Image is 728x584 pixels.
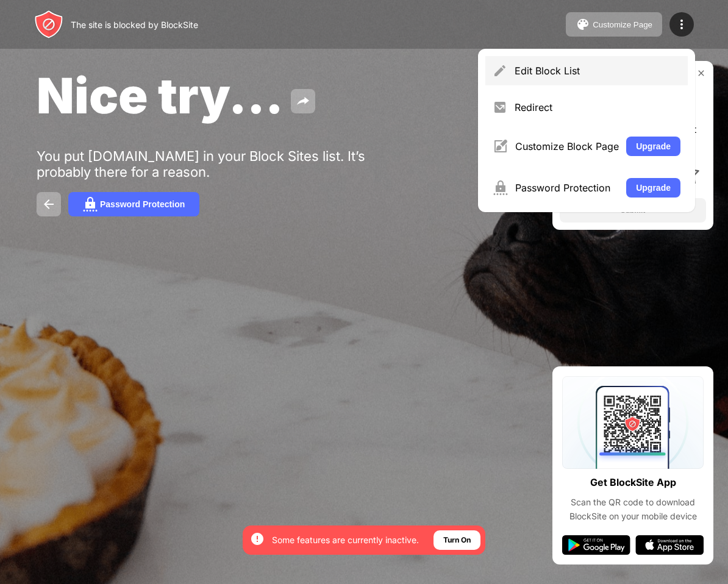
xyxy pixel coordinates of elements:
[562,535,630,555] img: google-play.svg
[626,178,680,198] button: Upgrade
[493,63,507,78] img: menu-pencil.svg
[34,10,63,39] img: header-logo.svg
[68,192,199,216] button: Password Protection
[593,20,652,29] div: Customize Page
[100,199,185,209] div: Password Protection
[635,535,704,555] img: app-store.svg
[493,180,508,195] img: menu-password.svg
[493,100,507,115] img: menu-redirect.svg
[272,534,419,546] div: Some features are currently inactive.
[626,137,680,156] button: Upgrade
[515,65,680,77] div: Edit Block List
[41,197,56,212] img: back.svg
[562,376,704,469] img: qrcode.svg
[515,182,619,194] div: Password Protection
[696,68,706,78] img: rate-us-close.svg
[562,496,704,523] div: Scan the QR code to download BlockSite on your mobile device
[443,534,471,546] div: Turn On
[250,532,265,546] img: error-circle-white.svg
[37,148,413,180] div: You put [DOMAIN_NAME] in your Block Sites list. It’s probably there for a reason.
[493,139,508,154] img: menu-customize.svg
[37,66,284,125] span: Nice try...
[515,140,619,152] div: Customize Block Page
[566,12,662,37] button: Customize Page
[71,20,198,30] div: The site is blocked by BlockSite
[515,101,680,113] div: Redirect
[674,17,689,32] img: menu-icon.svg
[576,17,590,32] img: pallet.svg
[590,474,676,491] div: Get BlockSite App
[296,94,310,109] img: share.svg
[83,197,98,212] img: password.svg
